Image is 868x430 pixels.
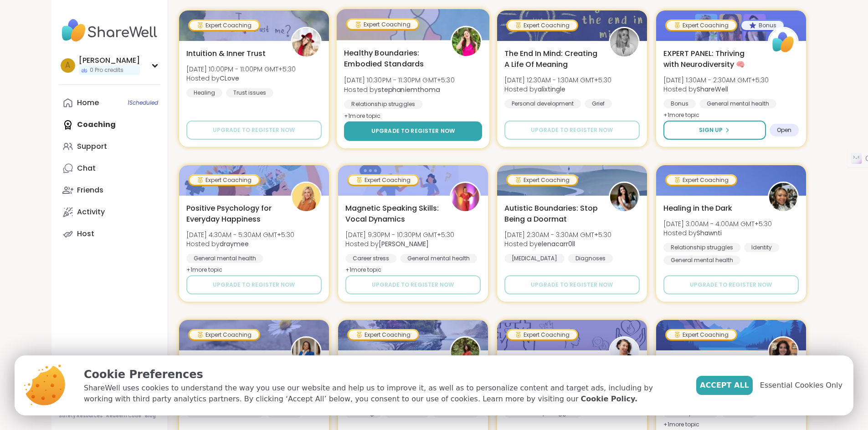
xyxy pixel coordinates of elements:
[220,74,239,83] b: CLove
[378,85,440,94] b: stephaniemthoma
[538,239,575,248] b: elenacarr0ll
[77,163,96,173] div: Chat
[504,275,640,294] button: Upgrade to register now
[696,376,753,395] button: Accept All
[741,21,784,30] div: Bonus
[145,413,156,419] a: Blog
[400,254,477,263] div: General mental health
[220,239,249,248] b: draymee
[538,85,565,94] b: alixtingle
[667,176,736,185] div: Expert Coaching
[504,99,581,108] div: Personal development
[663,219,772,228] span: [DATE] 3:00AM - 4:00AM GMT+5:30
[379,239,429,248] b: [PERSON_NAME]
[59,223,160,245] a: Host
[59,201,160,223] a: Activity
[344,121,482,141] button: Upgrade to register now
[186,48,266,59] span: Intuition & Inner Trust
[663,256,740,265] div: General mental health
[663,121,766,140] button: Sign Up
[610,28,638,56] img: alixtingle
[504,76,611,85] span: [DATE] 12:30AM - 1:30AM GMT+5:30
[508,21,577,30] div: Expert Coaching
[186,239,294,248] span: Hosted by
[77,229,94,239] div: Host
[504,254,565,263] div: [MEDICAL_DATA]
[504,239,611,248] span: Hosted by
[699,99,776,108] div: General mental health
[769,338,797,366] img: nicopa810
[345,230,454,239] span: [DATE] 9:30PM - 10:30PM GMT+5:30
[344,100,422,109] div: Relationship struggles
[372,281,454,289] span: Upgrade to register now
[667,330,736,339] div: Expert Coaching
[77,98,99,108] div: Home
[77,207,105,217] div: Activity
[663,203,732,214] span: Healing in the Dark
[760,380,842,391] span: Essential Cookies Only
[292,28,320,56] img: CLove
[186,74,296,83] span: Hosted by
[777,126,791,134] span: Open
[128,99,158,106] span: 1 Scheduled
[59,92,160,114] a: Home1Scheduled
[663,243,740,252] div: Relationship struggles
[610,338,638,366] img: JuliaSatterlee
[690,281,772,289] span: Upgrade to register now
[190,176,259,185] div: Expert Coaching
[59,179,160,201] a: Friends
[581,394,637,405] a: Cookie Policy.
[190,330,259,339] div: Expert Coaching
[77,185,103,195] div: Friends
[344,76,455,85] span: [DATE] 10:30PM - 11:30PM GMT+5:30
[531,126,613,134] span: Upgrade to register now
[186,121,322,140] button: Upgrade to register now
[744,243,779,252] div: Identity
[84,383,682,405] p: ShareWell uses cookies to understand the way you use our website and help us to improve it, as we...
[77,142,107,152] div: Support
[292,338,320,366] img: AprilMcBride
[345,254,396,263] div: Career stress
[504,230,611,239] span: [DATE] 2:30AM - 3:30AM GMT+5:30
[213,281,295,289] span: Upgrade to register now
[667,21,736,30] div: Expert Coaching
[663,228,772,238] span: Hosted by
[347,20,418,29] div: Expert Coaching
[59,15,160,46] img: ShareWell Nav Logo
[349,176,418,185] div: Expert Coaching
[186,230,294,239] span: [DATE] 4:30AM - 5:30AM GMT+5:30
[663,85,769,94] span: Hosted by
[663,275,799,294] button: Upgrade to register now
[508,330,577,339] div: Expert Coaching
[186,88,222,97] div: Healing
[504,121,640,140] button: Upgrade to register now
[451,338,479,366] img: Joana_Ayala
[568,254,613,263] div: Diagnoses
[452,27,480,56] img: stephaniemthoma
[186,65,296,74] span: [DATE] 10:00PM - 11:00PM GMT+5:30
[610,183,638,211] img: elenacarr0ll
[226,88,273,97] div: Trust issues
[663,48,758,70] span: EXPERT PANEL: Thriving with Neurodiversity 🧠
[508,176,577,185] div: Expert Coaching
[79,56,140,66] div: [PERSON_NAME]
[344,85,455,94] span: Hosted by
[186,275,322,294] button: Upgrade to register now
[345,203,440,225] span: Magnetic Speaking Skills: Vocal Dynamics
[663,76,769,85] span: [DATE] 1:30AM - 2:30AM GMT+5:30
[769,183,797,211] img: Shawnti
[663,99,696,108] div: Bonus
[59,413,103,419] a: Safety Resources
[59,136,160,157] a: Support
[531,281,613,289] span: Upgrade to register now
[186,254,263,263] div: General mental health
[585,99,612,108] div: Grief
[699,126,723,134] span: Sign Up
[504,48,599,70] span: The End In Mind: Creating A Life Of Meaning
[769,28,797,56] img: ShareWell
[371,127,455,135] span: Upgrade to register now
[186,203,281,225] span: Positive Psychology for Everyday Happiness
[84,366,682,383] p: Cookie Preferences
[349,330,418,339] div: Expert Coaching
[292,183,320,211] img: draymee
